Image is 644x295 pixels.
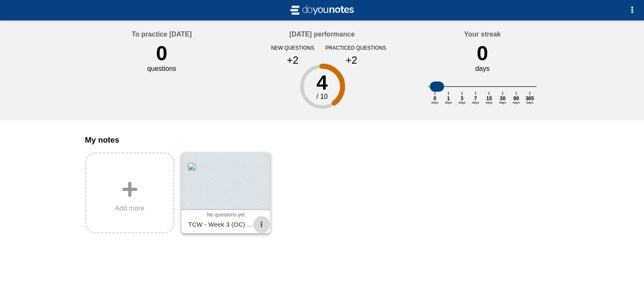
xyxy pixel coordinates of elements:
h4: Your streak [464,31,501,38]
text: days [472,101,479,104]
div: 0 [477,42,488,65]
a: No questions yetTCW - Week 3 (OC) (2) [181,152,271,233]
text: days [486,101,493,104]
text: days [445,101,452,104]
text: 15 [486,96,492,101]
span: No questions yet [207,212,245,218]
text: 0 [434,96,437,101]
text: 365 [525,96,534,101]
div: questions [147,65,177,73]
h4: [DATE] performance [289,31,354,38]
img: svg+xml;base64,CiAgICAgIDxzdmcgdmlld0JveD0iLTIgLTIgMjAgNCIgeG1sbnM9Imh0dHA6Ly93d3cudzMub3JnLzIwMD... [288,3,356,17]
div: +2 [270,54,315,66]
div: 4 [263,73,381,93]
div: practiced questions [326,45,378,51]
text: 30 [500,96,506,101]
text: days [459,101,466,104]
text: 7 [474,96,477,101]
div: days [475,65,489,73]
text: days [499,101,506,104]
text: days [526,101,533,104]
text: 90 [513,96,519,101]
span: Add more [115,205,144,212]
text: days [431,101,439,104]
div: 0 [156,42,167,65]
text: days [513,101,520,104]
div: / 10 [263,93,381,101]
div: TCW - Week 3 (OC) (2) [185,218,257,231]
div: new questions [267,45,319,51]
text: 3 [461,96,464,101]
div: +2 [329,54,374,66]
h3: My notes [85,135,559,145]
text: 1 [447,96,450,101]
h4: To practice [DATE] [132,31,192,38]
button: Options [624,2,641,19]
